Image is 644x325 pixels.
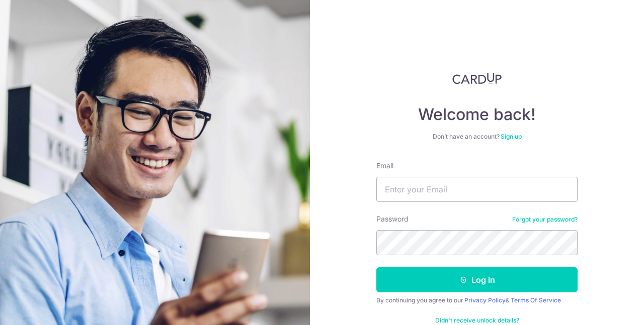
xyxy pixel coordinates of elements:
[376,267,578,292] button: Log in
[376,133,578,141] div: Don’t have an account?
[512,215,578,224] a: Forgot your password?
[376,296,578,304] div: By continuing you agree to our &
[376,177,578,202] input: Enter your Email
[452,72,502,84] img: CardUp Logo
[464,296,506,304] a: Privacy Policy
[511,296,561,304] a: Terms Of Service
[376,161,393,171] label: Email
[501,133,522,140] a: Sign up
[376,214,409,224] label: Password
[376,104,578,125] h4: Welcome back!
[435,316,519,324] a: Didn't receive unlock details?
